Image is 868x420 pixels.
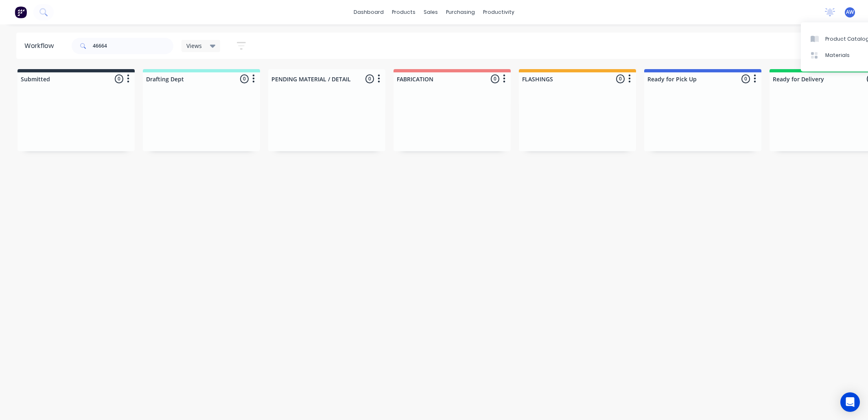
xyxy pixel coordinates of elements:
[186,41,202,50] span: Views
[479,6,518,18] div: productivity
[846,9,854,16] span: AW
[93,38,173,54] input: Search for orders...
[388,6,420,18] div: products
[350,6,388,18] a: dashboard
[420,6,442,18] div: sales
[840,392,860,412] div: Open Intercom Messenger
[15,6,27,18] img: Factory
[24,41,58,51] div: Workflow
[442,6,479,18] div: purchasing
[825,52,850,59] div: Materials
